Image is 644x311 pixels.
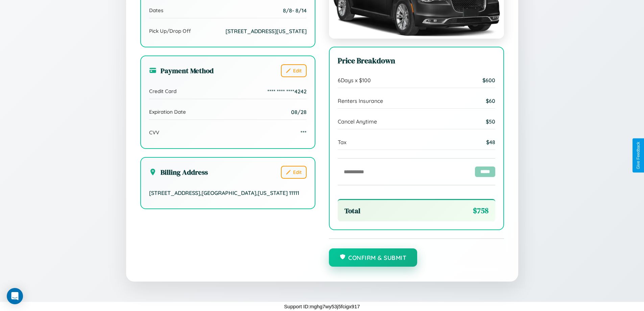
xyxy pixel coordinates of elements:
[149,190,299,196] span: [STREET_ADDRESS] , [GEOGRAPHIC_DATA] , [US_STATE] 11111
[473,205,488,216] span: $ 758
[283,7,307,14] span: 8 / 8 - 8 / 14
[149,88,176,94] span: Credit Card
[636,142,641,169] div: Give Feedback
[281,64,307,77] button: Edit
[149,129,159,136] span: CVV
[7,288,23,304] div: Open Intercom Messenger
[149,109,186,115] span: Expiration Date
[486,118,495,125] span: $ 50
[338,97,383,104] span: Renters Insurance
[149,7,163,14] span: Dates
[344,206,360,216] span: Total
[284,302,360,311] p: Support ID: mghg7wy53j5fcigx917
[291,109,307,115] span: 08/28
[482,77,495,84] span: $ 600
[281,166,307,179] button: Edit
[338,118,377,125] span: Cancel Anytime
[338,139,347,146] span: Tax
[486,139,495,146] span: $ 48
[329,248,418,267] button: Confirm & Submit
[338,55,495,66] h3: Price Breakdown
[149,28,191,34] span: Pick Up/Drop Off
[149,66,214,75] h3: Payment Method
[486,97,495,104] span: $ 60
[225,28,307,35] span: [STREET_ADDRESS][US_STATE]
[149,167,208,177] h3: Billing Address
[338,77,371,84] span: 6 Days x $ 100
